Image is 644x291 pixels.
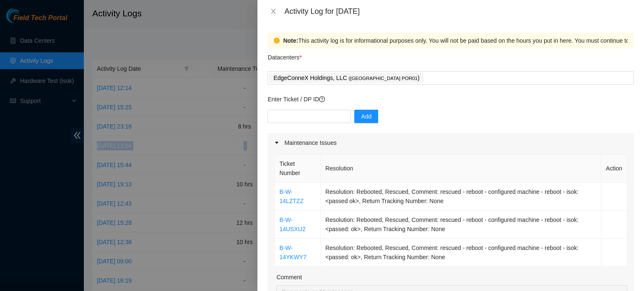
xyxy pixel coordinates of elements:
button: Add [354,110,378,123]
span: exclamation-circle [274,38,280,44]
span: ( [GEOGRAPHIC_DATA] POR01 [348,76,417,81]
a: B-W-14YKWY7 [279,245,306,260]
span: close [270,8,277,15]
div: Activity Log for [DATE] [284,7,634,16]
span: caret-right [274,140,279,145]
span: Add [361,112,371,121]
th: Resolution [321,155,601,183]
p: Enter Ticket / DP ID [267,95,634,104]
span: question-circle [319,96,325,102]
td: Resolution: Rebooted, Rescued, Comment: rescued - reboot - configured machine - reboot - isok: <p... [321,239,601,267]
p: Datacenters [267,49,301,62]
a: B-W-14USXU2 [279,216,305,232]
th: Action [601,155,627,183]
th: Ticket Number [275,155,321,183]
button: Close [267,8,279,15]
td: Resolution: Rebooted, Rescued, Comment: rescued - reboot - configured machine - reboot - isok: <p... [321,211,601,239]
strong: Note: [283,36,298,45]
label: Comment [276,273,302,282]
td: Resolution: Rebooted, Rescued, Comment: rescued - reboot - configured machine - reboot - isok: <p... [321,183,601,211]
p: EdgeConneX Holdings, LLC ) [273,73,419,83]
a: B-W-14LZTZZ [279,188,304,204]
div: Maintenance Issues [267,133,634,152]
